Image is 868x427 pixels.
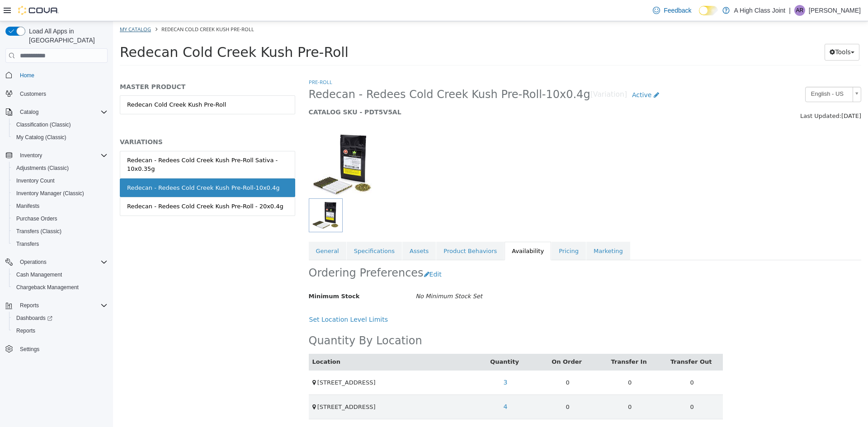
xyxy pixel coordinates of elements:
[20,302,39,309] span: Reports
[557,337,600,344] a: Transfer Out
[20,108,38,116] span: Catalog
[9,118,111,131] button: Classification (Classic)
[712,23,746,39] button: Tools
[16,69,108,80] span: Home
[20,72,34,79] span: Home
[486,373,548,398] td: 0
[734,5,786,16] p: A High Class Joint
[9,312,111,324] a: Dashboards
[16,134,66,141] span: My Catalog (Classic)
[439,337,471,344] a: On Order
[2,68,111,81] button: Home
[204,382,263,389] span: [STREET_ADDRESS]
[196,313,309,327] h2: Quantity By Location
[16,240,39,248] span: Transfers
[13,226,108,237] span: Transfers (Classic)
[809,5,861,16] p: [PERSON_NAME]
[20,258,47,266] span: Operations
[20,90,46,98] span: Customers
[16,89,50,99] a: Customers
[25,27,108,45] span: Load All Apps in [GEOGRAPHIC_DATA]
[794,5,805,16] div: Alexa Rushton
[424,349,486,373] td: 0
[20,152,42,159] span: Inventory
[196,272,247,278] span: Minimum Stock
[16,107,42,117] button: Catalog
[9,324,111,337] button: Reports
[519,70,538,77] span: Active
[196,57,219,64] a: Pre-Roll
[302,272,369,278] i: No Minimum Stock Set
[234,221,289,239] a: Specifications
[9,187,111,200] button: Inventory Manager (Classic)
[392,221,438,239] a: Availability
[13,201,43,211] a: Manifests
[16,177,55,184] span: Inventory Count
[13,188,108,199] span: Inventory Manager (Classic)
[13,313,108,324] span: Dashboards
[7,23,236,39] span: Redecan Cold Creek Kush Pre-Roll
[2,256,111,268] button: Operations
[2,87,111,100] button: Customers
[13,119,108,130] span: Classification (Classic)
[13,325,39,336] a: Reports
[289,221,323,239] a: Assets
[16,343,108,355] span: Settings
[48,5,141,11] span: Redecan Cold Creek Kush Pre-Roll
[2,299,111,312] button: Reports
[2,106,111,118] button: Catalog
[196,109,264,177] img: 150
[5,65,108,379] nav: Complex example
[693,66,736,80] span: English - US
[13,239,108,249] span: Transfers
[9,212,111,225] button: Purchase Orders
[14,135,175,152] div: Redecan - Redees Cold Creek Kush Pre-Roll Sativa - 10x0.35g
[386,377,400,394] a: 4
[16,215,57,222] span: Purchase Orders
[196,87,607,95] h5: CATALOG SKU - PDT5V5AL
[9,281,111,294] button: Chargeback Management
[16,190,84,197] span: Inventory Manager (Classic)
[13,132,108,143] span: My Catalog (Classic)
[13,282,108,293] span: Chargeback Management
[7,74,182,93] a: Redecan Cold Creek Kush Pre-Roll
[16,202,39,210] span: Manifests
[7,5,38,11] a: My Catalog
[699,15,699,16] span: Dark Mode
[9,268,111,281] button: Cash Management
[196,66,477,80] span: Redecan - Redees Cold Creek Kush Pre-Roll-10x0.4g
[20,346,39,353] span: Settings
[9,238,111,250] button: Transfers
[13,119,75,130] a: Classification (Classic)
[548,373,610,398] td: 0
[13,163,72,174] a: Adjustments (Classic)
[16,107,108,117] span: Catalog
[204,358,263,365] span: [STREET_ADDRESS]
[473,221,517,239] a: Marketing
[16,70,38,81] a: Home
[16,314,52,322] span: Dashboards
[9,200,111,212] button: Manifests
[13,163,108,174] span: Adjustments (Classic)
[16,121,71,128] span: Classification (Classic)
[311,245,334,262] button: Edit
[16,344,43,355] a: Settings
[16,271,62,278] span: Cash Management
[13,213,61,224] a: Purchase Orders
[2,343,111,356] button: Settings
[16,164,69,172] span: Adjustments (Classic)
[13,325,108,336] span: Reports
[196,221,233,239] a: General
[16,300,42,311] button: Reports
[16,300,108,311] span: Reports
[196,245,311,259] h2: Ordering Preferences
[789,5,791,16] p: |
[498,337,536,344] a: Transfer In
[13,269,66,280] a: Cash Management
[424,373,486,398] td: 0
[16,150,46,161] button: Inventory
[13,175,58,186] a: Inventory Count
[13,201,108,211] span: Manifests
[2,149,111,162] button: Inventory
[16,150,108,161] span: Inventory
